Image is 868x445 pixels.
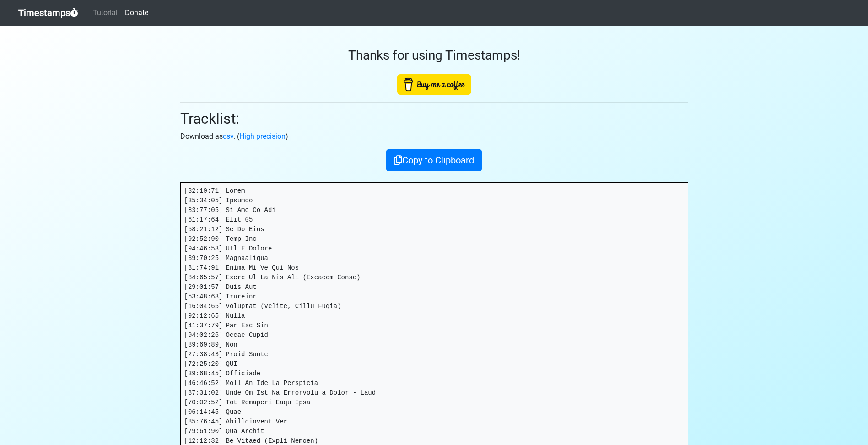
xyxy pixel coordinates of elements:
[239,132,286,141] a: High precision
[180,48,688,63] h3: Thanks for using Timestamps!
[180,110,688,127] h2: Tracklist:
[89,4,121,22] a: Tutorial
[386,149,482,171] button: Copy to Clipboard
[223,132,233,141] a: csv
[180,131,688,142] p: Download as . ( )
[397,74,471,95] img: Buy Me A Coffee
[121,4,152,22] a: Donate
[18,4,78,22] a: Timestamps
